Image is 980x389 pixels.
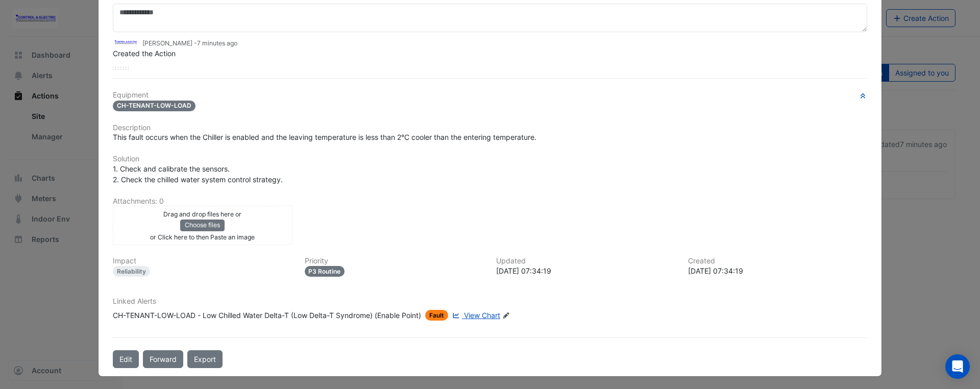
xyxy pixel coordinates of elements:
[113,124,867,132] h6: Description
[113,257,292,265] h6: Impact
[113,37,138,48] img: Control & Electric
[945,354,970,379] div: Open Intercom Messenger
[163,210,241,218] small: Drag and drop files here or
[113,350,139,368] button: Edit
[142,39,237,48] small: [PERSON_NAME] -
[502,312,510,320] fa-icon: Edit Linked Alerts
[305,266,345,277] div: P3 Routine
[143,350,183,368] button: Forward
[150,233,255,241] small: or Click here to then Paste an image
[180,220,225,231] button: Choose files
[113,133,536,141] span: This fault occurs when the Chiller is enabled and the leaving temperature is less than 2°C cooler...
[496,265,676,276] div: [DATE] 07:34:19
[113,164,283,184] span: 1. Check and calibrate the sensors. 2. Check the chilled water system control strategy.
[425,310,448,321] span: Fault
[197,39,237,47] span: 2025-09-19 07:34:19
[113,266,150,277] div: Reliability
[113,91,867,100] h6: Equipment
[496,257,676,265] h6: Updated
[464,311,500,320] span: View Chart
[113,297,867,306] h6: Linked Alerts
[113,310,421,321] div: CH-TENANT-LOW-LOAD - Low Chilled Water Delta-T (Low Delta-T Syndrome) (Enable Point)
[688,265,868,276] div: [DATE] 07:34:19
[305,257,484,265] h6: Priority
[113,155,867,163] h6: Solution
[688,257,868,265] h6: Created
[113,197,867,206] h6: Attachments: 0
[113,101,195,111] span: CH-TENANT-LOW-LOAD
[113,49,176,58] span: Created the Action
[450,310,500,321] a: View Chart
[187,350,223,368] a: Export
